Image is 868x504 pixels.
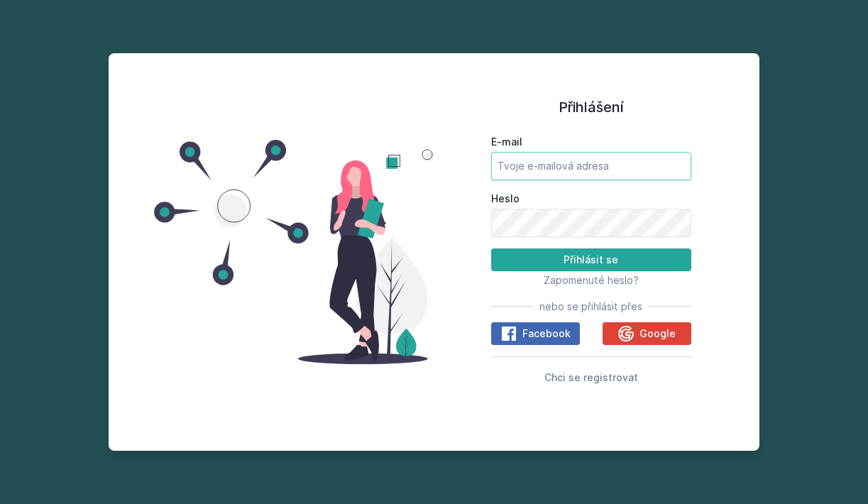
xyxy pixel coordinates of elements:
[491,152,692,180] input: Tvoje e-mailová adresa
[603,322,691,345] button: Google
[491,322,580,345] button: Facebook
[522,327,571,341] span: Facebook
[491,192,692,206] label: Heslo
[639,327,676,341] span: Google
[491,135,692,149] label: E-mail
[544,368,638,385] button: Chci se registrovat
[544,274,639,286] span: Zapomenuté heslo?
[491,248,692,271] button: Přihlásit se
[539,300,642,314] span: nebo se přihlásit přes
[544,371,638,383] span: Chci se registrovat
[491,97,692,118] h1: Přihlášení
